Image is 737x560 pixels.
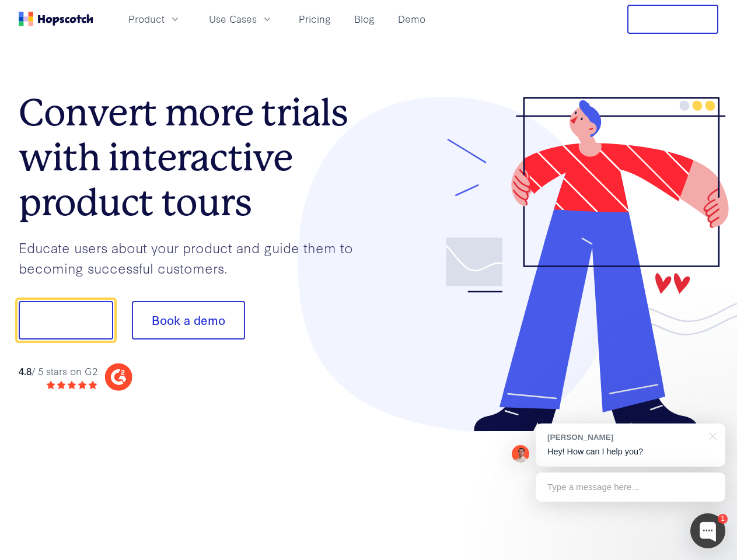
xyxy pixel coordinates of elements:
button: Use Cases [202,9,280,29]
a: Blog [350,9,379,29]
strong: 4.8 [19,364,32,377]
a: Demo [393,9,430,29]
button: Free Trial [627,5,718,34]
div: / 5 stars on G2 [19,364,97,379]
button: Product [121,9,188,29]
img: Mark Spera [512,445,529,463]
span: Product [128,12,165,26]
div: [PERSON_NAME] [547,432,702,443]
p: Educate users about your product and guide them to becoming successful customers. [19,237,369,278]
div: Type a message here... [536,473,725,502]
p: Hey! How can I help you? [547,446,714,458]
button: Show me! [19,301,113,339]
a: Pricing [294,9,336,29]
span: Use Cases [209,12,257,26]
button: Book a demo [132,301,245,339]
a: Home [19,12,93,26]
div: 1 [718,514,728,524]
h1: Convert more trials with interactive product tours [19,90,369,225]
